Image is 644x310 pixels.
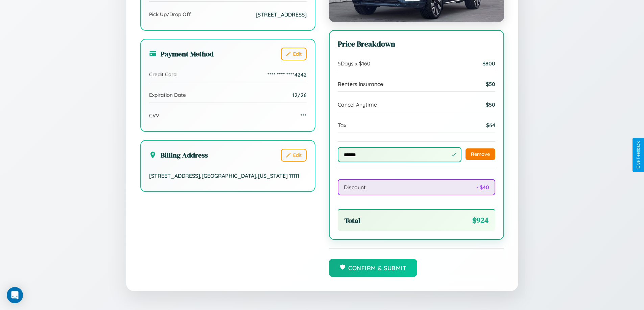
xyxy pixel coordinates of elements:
[149,92,186,98] span: Expiration Date
[281,48,307,60] button: Edit
[149,49,214,59] h3: Payment Method
[472,215,488,226] span: $ 924
[338,101,377,108] span: Cancel Anytime
[149,71,176,78] span: Credit Card
[281,149,307,162] button: Edit
[7,287,23,303] div: Open Intercom Messenger
[476,184,489,191] span: - $ 40
[338,39,495,49] h3: Price Breakdown
[338,122,347,129] span: Tax
[344,184,366,191] span: Discount
[149,172,299,179] span: [STREET_ADDRESS] , [GEOGRAPHIC_DATA] , [US_STATE] 11111
[149,150,208,160] h3: Billing Address
[338,60,371,67] span: 5 Days x $ 160
[486,81,495,87] span: $ 50
[149,11,191,18] span: Pick Up/Drop Off
[256,11,307,18] span: [STREET_ADDRESS]
[292,92,307,98] span: 12/26
[486,122,495,129] span: $ 64
[486,101,495,108] span: $ 50
[344,216,360,225] span: Total
[338,81,383,87] span: Renters Insurance
[149,112,159,119] span: CVV
[482,60,495,67] span: $ 800
[636,141,641,169] div: Give Feedback
[466,148,495,160] button: Remove
[329,259,418,277] button: Confirm & Submit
